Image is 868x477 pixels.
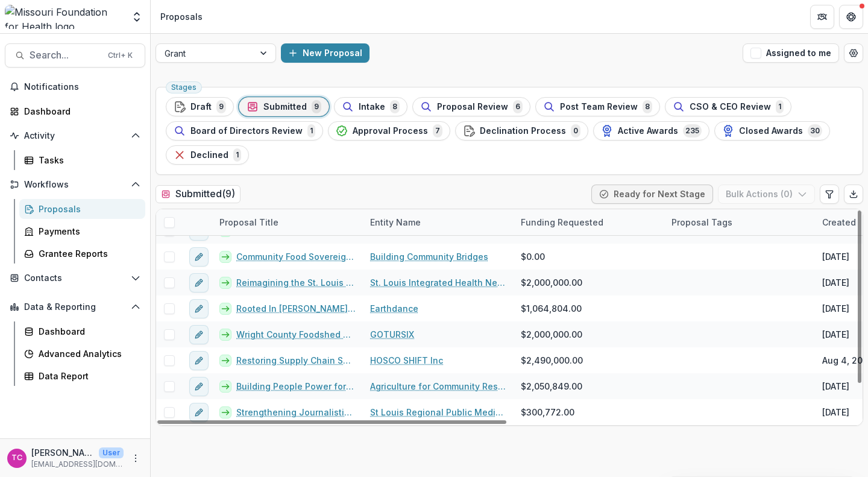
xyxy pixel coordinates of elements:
[370,406,506,419] a: St Louis Regional Public Media Inc
[718,185,815,204] button: Bulk Actions (0)
[390,100,400,113] span: 8
[363,209,514,235] div: Entity Name
[236,328,356,341] a: Wright County Foodshed Pilot — Hub‑Lite + Shared‑Use Kitchen
[236,380,356,393] a: Building People Power for an Equitable, Sustainable Food System
[263,102,307,112] span: Submitted
[810,5,834,29] button: Partners
[189,273,209,292] button: edit
[233,148,241,162] span: 1
[513,100,523,113] span: 6
[312,100,321,113] span: 9
[514,209,664,235] div: Funding Requested
[560,102,638,112] span: Post Team Review
[128,451,143,466] button: More
[370,354,443,367] a: HOSCO SHIFT Inc
[643,100,652,113] span: 8
[19,199,145,219] a: Proposals
[822,406,849,419] div: [DATE]
[39,347,136,360] div: Advanced Analytics
[189,351,209,370] button: edit
[166,121,323,141] button: Board of Directors Review1
[363,216,428,229] div: Entity Name
[19,150,145,170] a: Tasks
[239,97,329,116] button: Submitted9
[24,131,126,141] span: Activity
[5,5,124,29] img: Missouri Foundation for Health logo
[665,97,791,116] button: CSO & CEO Review1
[189,377,209,396] button: edit
[822,328,849,341] div: [DATE]
[189,299,209,318] button: edit
[5,175,145,194] button: Open Workflows
[39,247,136,260] div: Grantee Reports
[815,216,863,229] div: Created
[5,101,145,121] a: Dashboard
[776,100,784,113] span: 1
[31,459,124,470] p: [EMAIL_ADDRESS][DOMAIN_NAME]
[24,82,140,92] span: Notifications
[359,102,385,112] span: Intake
[5,77,145,96] button: Notifications
[166,97,234,116] button: Draft9
[216,100,226,113] span: 9
[618,126,678,136] span: Active Awards
[105,49,135,62] div: Ctrl + K
[236,302,356,315] a: Rooted In [PERSON_NAME], Growing For All: Advancing Land, Infrastructure, and Food Access
[189,247,209,267] button: edit
[664,216,740,229] div: Proposal Tags
[353,126,428,136] span: Approval Process
[690,102,771,112] span: CSO & CEO Review
[739,126,803,136] span: Closed Awards
[281,43,370,63] button: New Proposal
[156,185,241,203] h2: Submitted ( 9 )
[822,302,849,315] div: [DATE]
[190,126,303,136] span: Board of Directors Review
[521,380,582,393] span: $2,050,849.00
[39,325,136,338] div: Dashboard
[743,43,839,63] button: Assigned to me
[39,225,136,238] div: Payments
[166,145,249,165] button: Declined1
[212,209,363,235] div: Proposal Title
[370,276,506,289] a: St. Louis Integrated Health Network
[808,124,822,137] span: 30
[19,321,145,341] a: Dashboard
[236,276,356,289] a: Reimagining the St. Louis Food Systems Landscape
[521,354,583,367] span: $2,490,000.00
[212,216,286,229] div: Proposal Title
[571,124,580,137] span: 0
[844,43,863,63] button: Open table manager
[591,185,713,204] button: Ready for Next Stage
[189,403,209,422] button: edit
[128,5,145,29] button: Open entity switcher
[19,344,145,364] a: Advanced Analytics
[521,406,574,419] span: $300,772.00
[521,276,582,289] span: $2,000,000.00
[171,83,197,92] span: Stages
[24,273,126,283] span: Contacts
[236,354,356,367] a: Restoring Supply Chain Sovereignty, Food Justice, and Intergenerational Wealth for the Descendant...
[714,121,830,141] button: Closed Awards30
[39,154,136,166] div: Tasks
[39,203,136,215] div: Proposals
[236,406,356,419] a: Strengthening Journalistic Infrastructure
[664,209,815,235] div: Proposal Tags
[189,325,209,344] button: edit
[521,328,582,341] span: $2,000,000.00
[820,185,839,204] button: Edit table settings
[593,121,709,141] button: Active Awards235
[822,250,849,263] div: [DATE]
[683,124,702,137] span: 235
[24,180,126,190] span: Workflows
[190,150,228,160] span: Declined
[11,454,22,462] div: Tori Cope
[236,250,356,263] a: Community Food Sovereignty Initiative (CFSI)
[822,276,849,289] div: [DATE]
[5,43,145,68] button: Search...
[455,121,588,141] button: Declination Process0
[31,446,94,459] p: [PERSON_NAME]
[156,8,207,25] nav: breadcrumb
[24,105,136,118] div: Dashboard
